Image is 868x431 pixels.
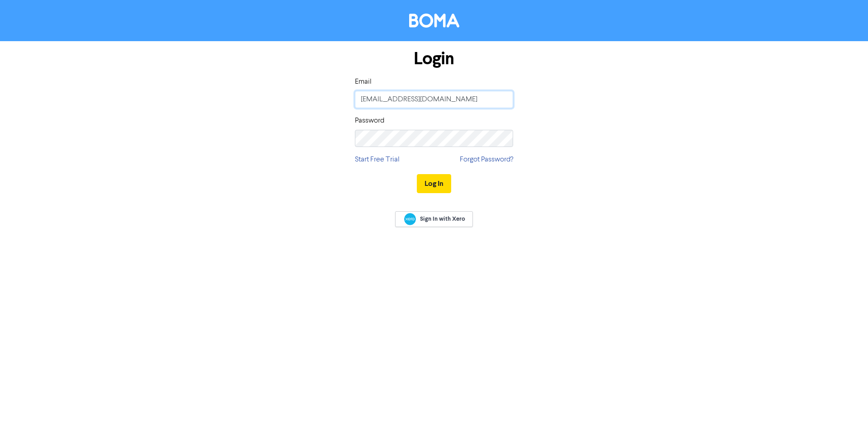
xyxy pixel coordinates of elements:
[460,154,513,165] a: Forgot Password?
[355,154,400,165] a: Start Free Trial
[417,174,451,193] button: Log In
[420,215,465,223] span: Sign In with Xero
[395,211,473,227] a: Sign In with Xero
[409,14,459,28] img: BOMA Logo
[355,48,513,69] h1: Login
[355,115,384,126] label: Password
[404,213,416,225] img: Xero logo
[355,76,372,87] label: Email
